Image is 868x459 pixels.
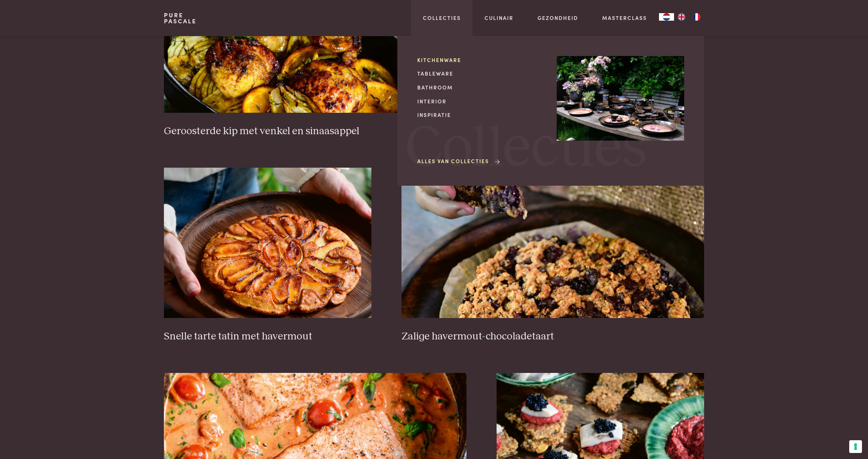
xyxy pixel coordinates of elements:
a: Bathroom [417,83,545,91]
a: Masterclass [602,14,647,22]
h3: Snelle tarte tatin met havermout [164,330,371,343]
a: PurePascale [164,12,197,24]
aside: Language selected: Nederlands [659,13,704,21]
a: EN [674,13,689,21]
h3: Geroosterde kip met venkel en sinaasappel [164,125,419,138]
a: Alles van Collecties [417,157,501,165]
a: Gezondheid [538,14,578,22]
img: Snelle tarte tatin met havermout [164,168,371,318]
button: Uw voorkeuren voor toestemming voor trackingtechnologieën [849,440,862,453]
a: Inspiratie [417,111,545,119]
a: Collecties [423,14,461,22]
a: Culinair [485,14,514,22]
a: Kitchenware [417,56,545,64]
div: Language [659,13,674,21]
ul: Language list [674,13,704,21]
span: Collecties [405,120,647,177]
img: Collecties [557,56,684,141]
a: Tableware [417,70,545,77]
h3: Zalige havermout-chocoladetaart [401,330,704,343]
a: Zalige havermout-chocoladetaart Zalige havermout-chocoladetaart [401,168,704,343]
a: FR [689,13,704,21]
a: Snelle tarte tatin met havermout Snelle tarte tatin met havermout [164,168,371,343]
img: Zalige havermout-chocoladetaart [401,168,704,318]
a: Interior [417,97,545,105]
a: NL [659,13,674,21]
